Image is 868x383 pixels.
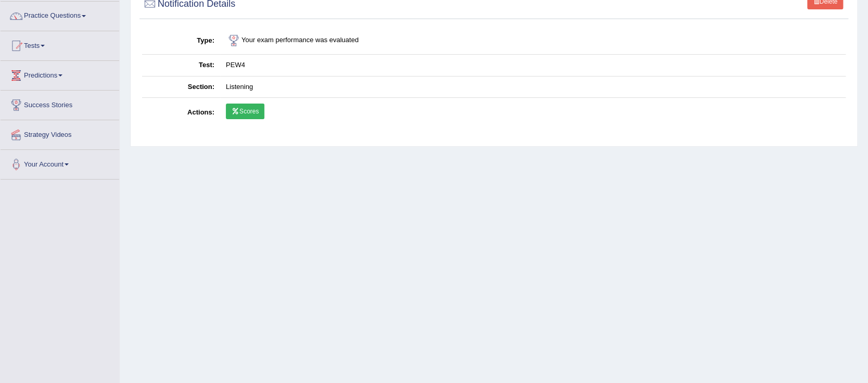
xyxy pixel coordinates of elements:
[220,55,846,76] td: PEW4
[220,76,846,98] td: Listening
[1,120,119,146] a: Strategy Videos
[1,31,119,57] a: Tests
[1,2,119,28] a: Practice Questions
[1,150,119,176] a: Your Account
[142,98,220,128] th: Actions
[226,104,264,119] a: Scores
[142,27,220,55] th: Type
[1,61,119,87] a: Predictions
[220,27,846,55] td: Your exam performance was evaluated
[142,55,220,76] th: Test
[142,76,220,98] th: Section
[1,91,119,117] a: Success Stories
